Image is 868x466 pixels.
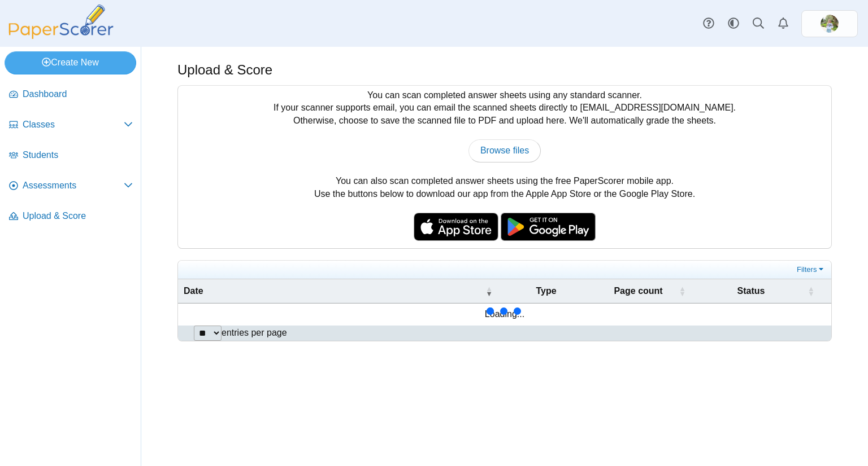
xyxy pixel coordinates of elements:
h1: Upload & Score [177,60,272,80]
img: PaperScorer [5,5,118,39]
img: google-play-badge.png [501,213,596,241]
a: PaperScorer [5,31,118,41]
a: Upload & Score [5,203,137,230]
span: Dashboard [23,88,133,100]
span: Page count [600,285,676,297]
a: Browse files [468,139,541,162]
span: Students [23,149,133,161]
span: Classes [23,118,124,131]
a: Alerts [771,11,796,36]
span: Date [184,285,483,297]
span: Date : Activate to remove sorting [485,285,492,297]
label: entries per page [222,328,287,337]
span: Upload & Score [23,210,133,222]
span: Status [697,285,805,297]
div: You can scan completed answer sheets using any standard scanner. If your scanner supports email, ... [178,86,831,248]
img: ps.UH5UDTGB0bLk0bsx [821,15,839,33]
td: Loading... [178,304,831,325]
a: Dashboard [5,81,137,108]
a: Filters [794,264,828,275]
span: Type [504,285,589,297]
span: Assessments [23,179,124,192]
span: Browse files [480,146,529,155]
img: apple-store-badge.svg [414,213,498,241]
span: Hannah Kaiser [821,15,839,33]
a: Students [5,142,137,169]
a: ps.UH5UDTGB0bLk0bsx [801,10,858,37]
span: Page count : Activate to sort [679,285,685,297]
a: Assessments [5,173,137,200]
span: Status : Activate to sort [808,285,814,297]
a: Classes [5,112,137,139]
a: Create New [5,51,136,74]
